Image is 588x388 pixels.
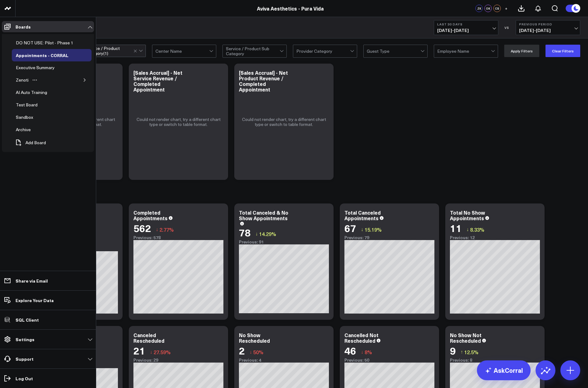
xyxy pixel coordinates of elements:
[156,225,158,234] span: ↓
[545,45,580,57] button: Clear Filters
[450,222,462,234] div: 11
[519,28,577,33] span: [DATE] - [DATE]
[239,239,329,244] div: Previous: 91
[460,348,463,356] span: ↑
[16,356,34,361] p: Support
[450,235,540,240] div: Previous: 12
[239,358,329,363] div: Previous: 4
[14,101,39,109] div: Test Board
[344,209,381,221] div: Total Canceled Appointments
[14,64,56,71] div: Executive Summary
[12,86,61,99] a: AI Auto TrainingOpen board menu
[484,5,492,12] div: OK
[25,140,46,145] span: Add Board
[30,78,39,83] button: Open board menu
[133,209,168,221] div: Completed Appointments
[133,358,223,363] div: Previous: 29
[516,20,580,35] button: Previous Period[DATE]-[DATE]
[12,61,68,74] a: Executive SummaryOpen board menu
[12,136,49,149] button: Add Board
[133,69,182,93] div: [Sales Accrual] - Net Service Revenue / Completed Appointment
[2,314,94,325] a: SQL Client
[12,49,82,61] a: Appointments - CORRALOpen board menu
[14,114,35,121] div: Sandbox
[135,117,222,127] p: Could not render chart, try a different chart type or switch to table format.
[16,376,33,381] p: Log Out
[437,28,495,33] span: [DATE] - [DATE]
[239,69,288,93] div: [Sales Accrual] - Net Product Revenue / Completed Appointment
[365,349,372,355] span: 8%
[12,74,42,86] a: ZenotiOpen board menu
[12,123,44,136] a: ArchiveOpen board menu
[477,360,531,380] a: AskCorral
[133,222,151,234] div: 562
[255,230,258,238] span: ↓
[159,226,174,233] span: 2.77%
[14,51,70,59] div: Appointments - CORRAL
[464,349,478,355] span: 12.5%
[450,332,482,344] div: No Show Not Rescheduled
[14,76,30,84] div: Zenoti
[85,46,133,56] div: Service / Product Category ( 1 )
[239,209,288,221] div: Total Canceled & No Show Appointments
[16,337,34,342] p: Settings
[466,225,469,234] span: ↓
[344,222,356,234] div: 67
[240,117,327,127] p: Could not render chart, try a different chart type or switch to table format.
[257,5,324,12] a: Aviva Aesthetics - Pura Vida
[361,225,363,234] span: ↓
[470,226,484,233] span: 8.33%
[154,349,171,355] span: 27.59%
[344,235,434,240] div: Previous: 79
[501,26,513,29] div: VS
[344,358,434,363] div: Previous: 50
[16,317,39,322] p: SQL Client
[16,278,48,283] p: Share via Email
[249,348,252,356] span: ↓
[239,227,251,238] div: 78
[239,345,245,356] div: 2
[12,111,47,123] a: SandboxOpen board menu
[133,345,145,356] div: 21
[239,332,270,344] div: No Show Rescheduled
[434,20,498,35] button: Last 30 Days[DATE]-[DATE]
[259,230,276,237] span: 14.29%
[475,5,483,12] div: ZK
[344,332,379,344] div: Cancelled Not Rescheduled
[150,348,152,356] span: ↓
[344,345,356,356] div: 46
[133,332,164,344] div: Canceled Rescheduled
[437,22,495,26] b: Last 30 Days
[361,348,363,356] span: ↓
[12,37,87,49] a: DO NOT USE: Pilot - Phase 1Open board menu
[450,209,485,221] div: Total No Show Appointments
[133,235,223,240] div: Previous: 578
[14,89,49,96] div: AI Auto Training
[16,24,31,29] p: Boards
[504,45,539,57] button: Apply Filters
[365,226,382,233] span: 15.19%
[14,39,75,47] div: DO NOT USE: Pilot - Phase 1
[505,6,508,11] span: +
[502,5,510,12] button: +
[253,349,263,355] span: 50%
[519,22,577,26] b: Previous Period
[450,358,540,363] div: Previous: 8
[16,298,54,303] p: Explore Your Data
[12,99,51,111] a: Test BoardOpen board menu
[450,345,456,356] div: 9
[14,126,32,133] div: Archive
[493,5,501,12] div: CS
[2,373,94,384] a: Log Out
